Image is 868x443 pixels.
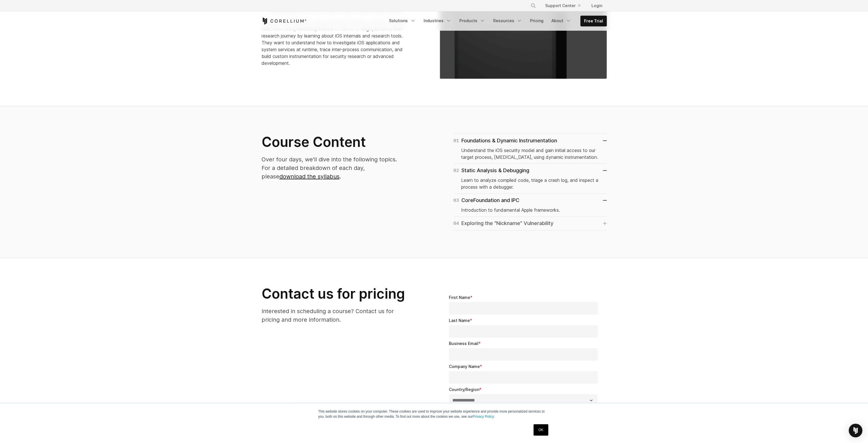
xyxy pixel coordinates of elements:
p: Learn to analyze compiled code, triage a crash log, and inspect a process with a debugger. [461,177,599,190]
span: First Name [449,295,470,300]
div: Foundations & Dynamic Instrumentation [453,137,557,145]
div: Navigation Menu [386,16,607,26]
span: 04 [453,219,459,227]
div: Static Analysis & Debugging [453,167,529,174]
p: Over four days, we'll dive into the following topics. For a detailed breakdown of each day, please . [262,155,407,181]
p: Students who take this course should be looking to transfer research skills from Linux/Windows/An... [262,19,407,66]
a: 01Foundations & Dynamic Instrumentation [453,137,607,145]
div: Exploring the “Nickname” Vulnerability [453,219,553,227]
a: 03CoreFoundation and IPC [453,196,607,204]
span: Business Email [449,341,478,346]
h2: Contact us for pricing [262,285,407,302]
a: Pricing [527,16,547,26]
a: download the syllabus [279,173,340,180]
p: Interested in scheduling a course? Contact us for pricing and more information. [262,307,407,324]
span: Last Name [449,318,470,323]
a: Privacy Policy. [473,415,495,419]
a: 04Exploring the “Nickname” Vulnerability [453,219,607,227]
a: Solutions [386,16,419,26]
p: Introduction to fundamental Apple frameworks. [461,207,599,213]
a: Industries [420,16,455,26]
a: Support Center [541,1,585,11]
a: Resources [490,16,526,26]
a: OK [534,424,548,436]
a: About [548,16,575,26]
span: 03 [453,196,459,204]
p: Understand the iOS security model and gain initial access to our target process, [MEDICAL_DATA], ... [461,147,599,161]
div: Navigation Menu [524,1,607,11]
span: Company Name [449,364,480,369]
p: This website stores cookies on your computer. These cookies are used to improve your website expe... [318,409,550,419]
a: Corellium Home [262,18,307,24]
span: 02 [453,167,459,174]
a: Login [587,1,607,11]
div: Open Intercom Messenger [849,424,862,437]
a: Free Trial [581,16,606,26]
button: Search [528,1,538,11]
h2: Course Content [262,134,407,151]
span: 01 [453,137,459,145]
a: Products [456,16,489,26]
a: 02Static Analysis & Debugging [453,167,607,174]
div: CoreFoundation and IPC [453,196,519,204]
span: Country/Region [449,387,479,392]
